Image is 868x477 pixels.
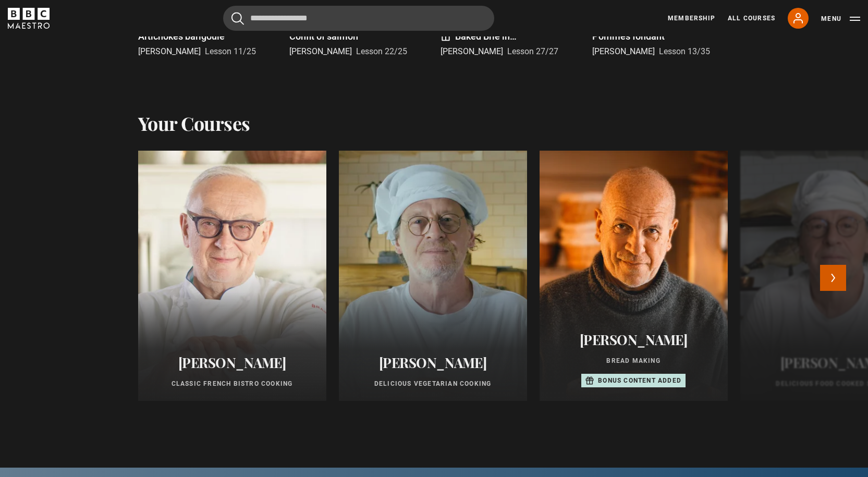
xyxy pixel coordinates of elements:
p: Bonus content added [598,376,681,385]
button: Submit the search query [231,12,244,25]
a: All Courses [728,14,775,23]
a: Membership [668,14,715,23]
span: [PERSON_NAME] [592,46,655,56]
h2: [PERSON_NAME] [351,354,515,371]
span: Lesson 22/25 [356,46,407,56]
span: Lesson 13/35 [659,46,710,56]
p: Bread Making [552,356,715,365]
h2: Your Courses [138,112,250,134]
input: Search [223,6,494,31]
span: Lesson 11/25 [205,46,256,56]
span: [PERSON_NAME] [441,46,503,56]
span: [PERSON_NAME] [289,46,352,56]
svg: BBC Maestro [8,8,50,29]
a: [PERSON_NAME] Classic French Bistro Cooking [138,151,326,401]
p: Delicious Vegetarian Cooking [351,379,515,388]
span: [PERSON_NAME] [138,46,201,56]
h2: [PERSON_NAME] [552,332,715,348]
a: [PERSON_NAME] Delicious Vegetarian Cooking [339,151,527,401]
p: Classic French Bistro Cooking [151,379,314,388]
button: Toggle navigation [821,14,860,24]
h2: [PERSON_NAME] [151,354,314,371]
a: [PERSON_NAME] Bread Making Bonus content added [540,151,728,401]
span: Lesson 27/27 [507,46,558,56]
